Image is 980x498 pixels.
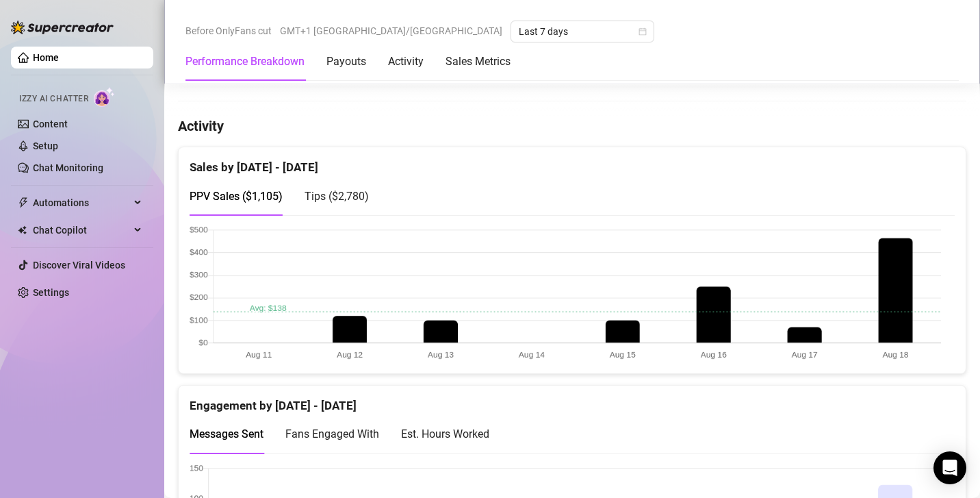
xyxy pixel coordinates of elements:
span: Tips ( $2,780 ) [305,190,369,203]
span: PPV Sales ( $1,105 ) [190,190,283,203]
span: Automations [33,192,130,214]
span: Fans Engaged With [285,427,379,440]
div: Sales by [DATE] - [DATE] [190,147,955,177]
a: Content [33,119,68,129]
div: Engagement by [DATE] - [DATE] [190,386,955,415]
span: Chat Copilot [33,219,130,241]
span: Last 7 days [519,21,646,42]
a: Setup [33,140,58,151]
img: Chat Copilot [18,225,27,235]
a: Discover Viral Videos [33,260,125,271]
img: AI Chatter [94,87,115,107]
span: thunderbolt [18,197,29,208]
a: Home [33,52,59,63]
div: Sales Metrics [446,53,511,70]
h4: Activity [178,116,966,136]
div: Open Intercom Messenger [933,451,966,484]
img: logo-BBDzfeDw.svg [11,21,114,34]
div: Performance Breakdown [185,53,305,70]
span: Messages Sent [190,427,263,440]
a: Chat Monitoring [33,162,103,173]
span: calendar [639,27,647,36]
span: Izzy AI Chatter [19,92,88,105]
a: Settings [33,287,69,298]
span: GMT+1 [GEOGRAPHIC_DATA]/[GEOGRAPHIC_DATA] [280,21,502,41]
div: Est. Hours Worked [401,425,489,443]
div: Activity [388,53,424,70]
span: Before OnlyFans cut [185,21,272,41]
div: Payouts [326,53,366,70]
